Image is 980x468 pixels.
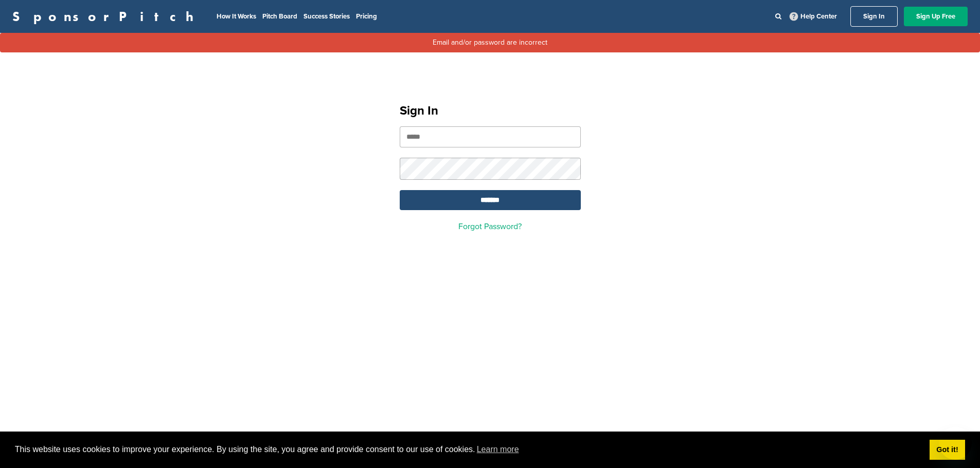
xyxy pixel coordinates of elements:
a: Sign In [850,6,898,27]
a: Sign Up Free [904,7,968,26]
a: Pricing [356,12,377,21]
a: dismiss cookie message [930,440,965,460]
a: learn more about cookies [475,442,521,457]
a: SponsorPitch [12,10,200,23]
span: This website uses cookies to improve your experience. By using the site, you agree and provide co... [15,442,921,457]
a: Forgot Password? [458,221,522,232]
iframe: Button to launch messaging window [939,427,972,460]
a: Success Stories [304,12,350,21]
a: How It Works [217,12,256,21]
a: Pitch Board [262,12,297,21]
h1: Sign In [400,102,581,120]
a: Help Center [788,10,839,23]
